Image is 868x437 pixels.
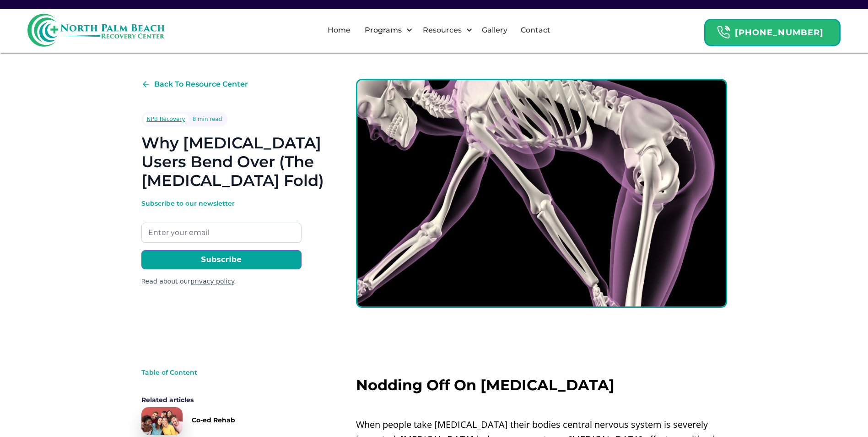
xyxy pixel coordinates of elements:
[141,368,288,377] div: Table of Content
[717,25,730,39] img: Header Calendar Icons
[190,278,234,285] a: privacy policy
[141,134,327,190] h1: Why [MEDICAL_DATA] Users Bend Over (The [MEDICAL_DATA] Fold)
[154,79,248,90] div: Back To Resource Center
[141,277,302,286] div: Read about our .
[357,16,415,45] div: Programs
[476,16,513,45] a: Gallery
[515,16,556,45] a: Contact
[141,407,288,435] a: Co-ed Rehab
[192,115,222,124] div: 8 min read
[141,223,302,243] input: Enter your email
[362,25,404,36] div: Programs
[141,79,248,90] a: Back To Resource Center
[143,114,189,125] a: NPB Recovery
[147,115,185,124] div: NPB Recovery
[322,16,356,45] a: Home
[415,16,475,45] div: Resources
[704,14,841,46] a: Header Calendar Icons[PHONE_NUMBER]
[356,377,727,393] h2: Nodding Off On [MEDICAL_DATA]
[141,395,288,404] div: Related articles
[141,199,302,208] div: Subscribe to our newsletter
[735,27,824,38] strong: [PHONE_NUMBER]
[192,415,235,425] div: Co-ed Rehab
[141,250,302,269] input: Subscribe
[356,398,727,413] p: ‍
[141,199,302,286] form: Email Form
[421,25,464,36] div: Resources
